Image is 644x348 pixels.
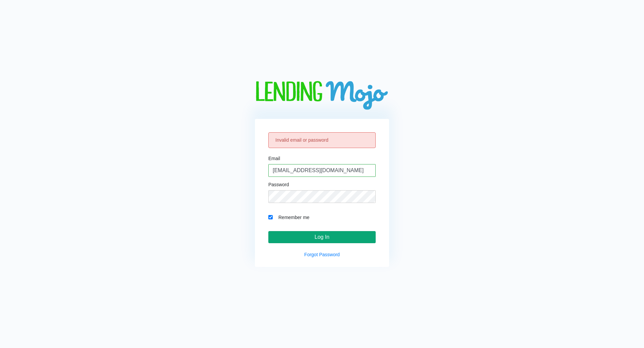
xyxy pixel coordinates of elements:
[304,252,340,257] a: Forgot Password
[268,231,376,243] input: Log In
[268,182,289,187] label: Password
[268,132,376,148] div: Invalid email or password
[268,156,280,161] label: Email
[255,81,389,111] img: logo-big.png
[275,213,376,221] label: Remember me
